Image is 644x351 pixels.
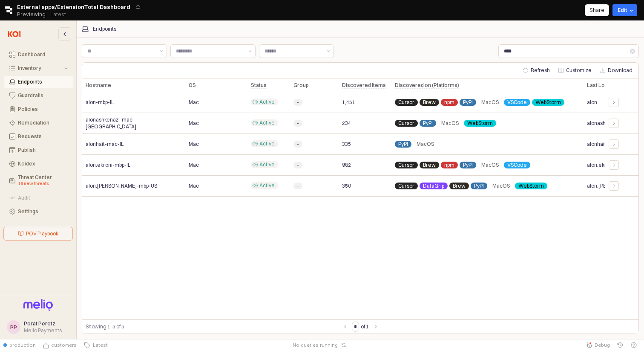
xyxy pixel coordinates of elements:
[361,322,369,331] label: of 1
[630,49,635,54] button: Clear
[189,141,199,148] span: Mac
[587,162,614,168] span: alon.ekroni
[251,82,267,89] span: Status
[18,65,63,71] div: Inventory
[86,322,340,331] div: Showing 1-5 of 5
[18,195,68,201] div: Audit
[423,120,433,127] span: PyPI
[86,141,124,148] span: alonhait-mac-IL
[245,45,255,58] button: Show suggestions
[417,141,434,148] span: MacOS
[342,120,351,127] span: 234
[297,120,299,127] span: -
[18,147,68,153] div: Publish
[3,227,73,241] button: POV Playbook
[463,162,473,168] span: PyPI
[587,99,597,106] span: alon
[613,339,627,351] button: History
[507,162,527,168] span: VSCode
[423,162,436,168] span: Brew
[481,99,499,106] span: MacOS
[342,99,355,106] span: 1,451
[18,79,68,85] div: Endpoints
[86,99,114,106] span: alon-mbp-IL
[398,99,414,106] span: Cursor
[4,171,73,190] button: Threat Center
[4,144,73,156] button: Publish
[17,10,46,19] span: Previewing
[4,206,73,218] button: Settings
[518,183,544,189] span: WebStorm
[189,82,196,89] span: OS
[86,82,111,89] span: Hostname
[589,7,604,14] p: Share
[259,161,275,168] span: Active
[259,99,275,105] span: Active
[297,141,299,148] span: -
[24,327,62,334] div: Melio Payments
[18,133,68,139] div: Requests
[134,3,142,11] button: Add app to favorites
[583,339,613,351] button: Debug
[189,162,199,168] span: Mac
[520,65,553,75] button: Refresh
[398,120,414,127] span: Cursor
[18,209,68,215] div: Settings
[90,342,108,348] span: Latest
[587,120,621,127] span: alonashkenazi
[323,45,333,58] button: Show suggestions
[441,120,459,127] span: MacOS
[4,192,73,204] button: Audit
[342,183,351,189] span: 350
[612,4,637,16] button: Edit
[189,99,199,106] span: Mac
[4,158,73,170] button: Koidex
[18,174,68,187] div: Threat Center
[259,119,275,126] span: Active
[259,182,275,189] span: Active
[51,342,77,348] span: customers
[7,320,20,334] button: PP
[77,20,644,339] main: App Body
[585,4,609,16] button: Share app
[18,93,68,99] div: Guardrails
[50,11,66,18] p: Latest
[297,99,299,106] span: -
[398,183,414,189] span: Cursor
[93,26,116,32] div: Endpoints
[18,106,68,112] div: Policies
[4,62,73,74] button: Inventory
[423,183,444,189] span: DataGrip
[474,183,484,189] span: PyPI
[444,99,454,106] span: npm
[4,117,73,129] button: Remediation
[395,82,459,89] span: Discovered on (Platforms)
[80,339,111,351] button: Latest
[17,3,130,11] span: External apps/ExtensionTotal Dashboard
[24,320,55,327] span: Porat Peretz
[587,183,638,189] span: alon.[PERSON_NAME]
[342,82,386,89] span: Discovered Items
[398,162,414,168] span: Cursor
[86,183,157,189] span: alon.[PERSON_NAME]-mbp-US
[4,131,73,142] button: Requests
[492,183,510,189] span: MacOS
[189,120,199,127] span: Mac
[507,99,527,106] span: VSCode
[398,141,408,148] span: PyPI
[86,116,181,130] span: alonashkenazi-mac-[GEOGRAPHIC_DATA]
[352,322,359,331] input: Page
[339,342,348,348] button: Reset app state
[463,99,473,106] span: PyPI
[4,103,73,115] button: Policies
[259,140,275,147] span: Active
[18,180,68,187] div: 16 new threats
[297,183,299,189] span: -
[4,90,73,102] button: Guardrails
[453,183,466,189] span: Brew
[10,323,17,331] div: PP
[82,319,638,334] div: Table toolbar
[444,162,454,168] span: npm
[156,45,167,58] button: Show suggestions
[587,141,606,148] span: alonhait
